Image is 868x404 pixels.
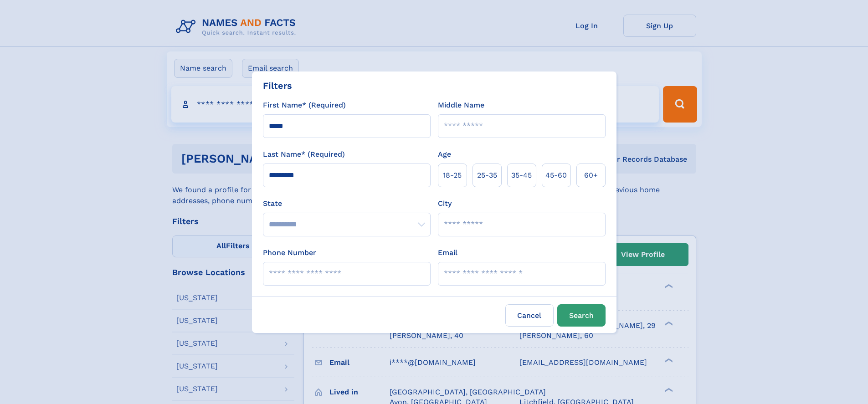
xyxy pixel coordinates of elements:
span: 45‑60 [545,170,567,181]
div: Filters [263,79,292,92]
span: 25‑35 [477,170,497,181]
span: 60+ [584,170,598,181]
label: First Name* (Required) [263,100,346,111]
label: Age [438,149,451,160]
span: 35‑45 [511,170,532,181]
label: Email [438,247,457,258]
label: Cancel [505,304,554,327]
label: Last Name* (Required) [263,149,345,160]
label: Phone Number [263,247,316,258]
label: Middle Name [438,100,484,111]
span: 18‑25 [443,170,462,181]
label: State [263,198,431,209]
label: City [438,198,452,209]
button: Search [557,304,606,327]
